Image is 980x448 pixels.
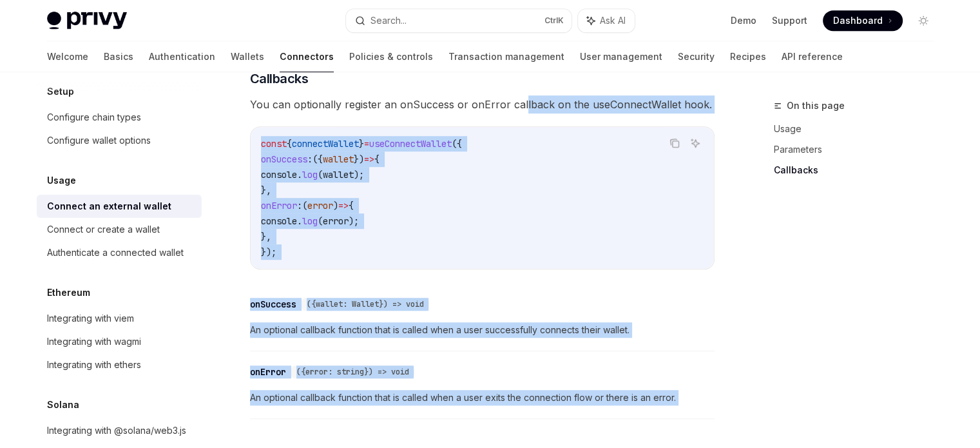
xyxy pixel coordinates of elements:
a: Authenticate a connected wallet [37,241,202,264]
a: Integrating with ethers [37,353,202,376]
a: Demo [731,14,756,27]
a: Recipes [730,41,766,72]
a: Wallets [231,41,264,72]
span: error [323,215,349,227]
a: Usage [774,119,944,139]
span: ({ [452,138,462,150]
span: connectWallet [292,138,359,150]
div: Integrating with @solana/web3.js [47,423,186,438]
span: ) [333,200,338,211]
span: : [297,200,302,211]
span: ); [349,215,359,227]
a: API reference [782,41,843,72]
span: = [364,138,369,150]
span: log [302,215,318,227]
a: Connect or create a wallet [37,218,202,241]
a: Parameters [774,139,944,160]
span: Ctrl K [544,15,564,26]
h5: Solana [47,397,79,413]
button: Ask AI [687,135,704,151]
span: }, [261,184,271,196]
a: User management [580,41,662,72]
span: You can optionally register an onSuccess or onError callback on the useConnectWallet hook. [250,95,715,113]
a: Authentication [149,41,215,72]
span: On this page [787,98,845,113]
h5: Ethereum [47,285,90,300]
a: Policies & controls [349,41,433,72]
span: }, [261,231,271,242]
a: Configure wallet options [37,129,202,152]
span: { [349,200,354,211]
a: Configure chain types [37,106,202,129]
a: Connectors [280,41,334,72]
span: useConnectWallet [369,138,452,150]
button: Toggle dark mode [913,10,934,31]
div: Integrating with wagmi [47,334,141,349]
a: Support [772,14,807,27]
span: ); [354,169,364,180]
span: => [364,153,374,165]
a: Callbacks [774,160,944,180]
div: Search... [370,13,407,28]
img: light logo [47,12,127,30]
a: Integrating with viem [37,307,202,330]
div: Connect or create a wallet [47,222,160,237]
a: Integrating with wagmi [37,330,202,353]
span: onSuccess [261,153,307,165]
span: onError [261,200,297,211]
span: ({ [312,153,323,165]
span: { [374,153,380,165]
a: Dashboard [823,10,903,31]
button: Copy the contents from the code block [666,135,683,151]
span: => [338,200,349,211]
div: Configure chain types [47,110,141,125]
span: wallet [323,169,354,180]
span: }); [261,246,276,258]
span: { [287,138,292,150]
div: Configure wallet options [47,133,151,148]
span: Dashboard [833,14,883,27]
div: Integrating with viem [47,311,134,326]
span: error [307,200,333,211]
a: Transaction management [448,41,564,72]
a: Connect an external wallet [37,195,202,218]
span: Ask AI [600,14,626,27]
span: ({wallet: Wallet}) => void [307,299,424,309]
a: Security [678,41,715,72]
div: Authenticate a connected wallet [47,245,184,260]
span: console [261,169,297,180]
span: An optional callback function that is called when a user successfully connects their wallet. [250,322,715,338]
span: const [261,138,287,150]
div: onSuccess [250,298,296,311]
span: : [307,153,312,165]
a: Integrating with @solana/web3.js [37,419,202,442]
span: log [302,169,318,180]
button: Search...CtrlK [346,9,572,32]
button: Ask AI [578,9,635,32]
span: wallet [323,153,354,165]
span: console [261,215,297,227]
span: An optional callback function that is called when a user exits the connection flow or there is an... [250,390,715,405]
span: . [297,169,302,180]
div: Connect an external wallet [47,199,171,214]
div: Integrating with ethers [47,357,141,373]
span: }) [354,153,364,165]
span: ( [302,200,307,211]
span: ({error: string}) => void [296,367,409,377]
span: . [297,215,302,227]
span: } [359,138,364,150]
span: ( [318,215,323,227]
a: Basics [104,41,133,72]
h5: Usage [47,173,76,188]
span: Callbacks [250,70,309,88]
a: Welcome [47,41,88,72]
span: ( [318,169,323,180]
div: onError [250,365,286,378]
